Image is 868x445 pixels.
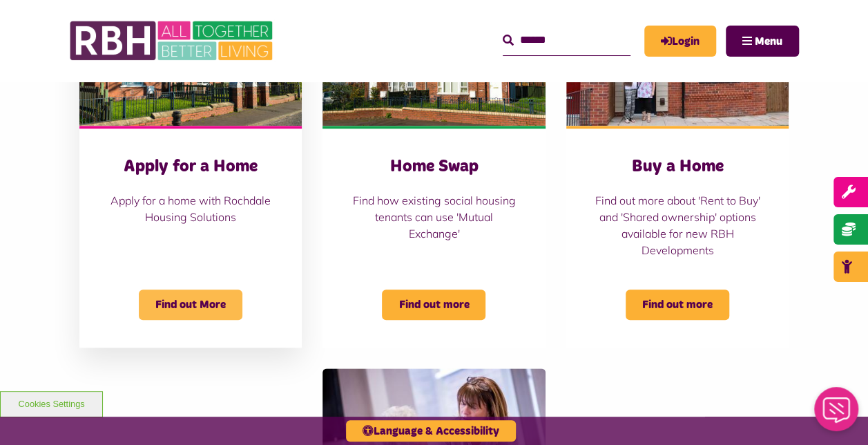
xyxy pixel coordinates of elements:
h3: Apply for a Home [107,156,274,178]
iframe: Netcall Web Assistant for live chat [806,383,868,445]
p: Find out more about 'Rent to Buy' and 'Shared ownership' options available for new RBH Developments [594,192,761,258]
span: Find out more [626,290,729,320]
a: MyRBH [644,26,716,57]
button: Navigation [726,26,799,57]
span: Menu [755,36,782,47]
p: Find how existing social housing tenants can use 'Mutual Exchange' [350,192,517,242]
h3: Buy a Home [594,156,761,178]
span: Find out more [382,290,485,320]
input: Search [503,26,630,55]
span: Find out More [139,290,242,320]
p: Apply for a home with Rochdale Housing Solutions [107,192,274,225]
img: RBH [69,14,276,68]
h3: Home Swap [350,156,517,178]
button: Language & Accessibility [346,420,516,442]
